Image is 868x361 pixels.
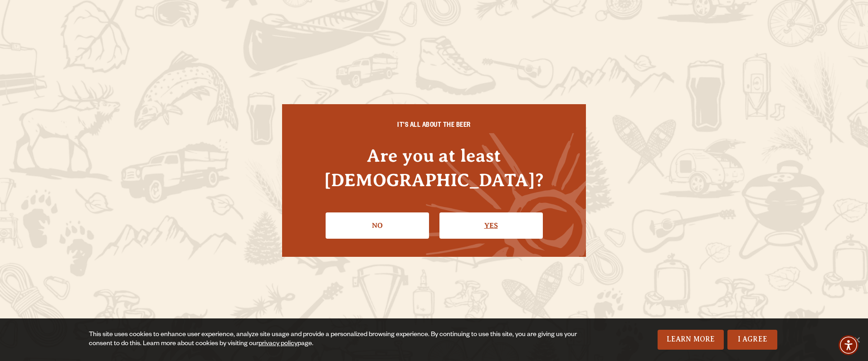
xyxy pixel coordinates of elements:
a: I Agree [727,330,777,350]
div: This site uses cookies to enhance user experience, analyze site usage and provide a personalized ... [89,331,582,349]
a: Learn More [658,330,724,350]
a: Confirm I'm 21 or older [439,212,543,239]
a: privacy policy [258,341,297,348]
h4: Are you at least [DEMOGRAPHIC_DATA]? [300,144,568,192]
div: Accessibility Menu [839,335,858,355]
a: No [326,212,429,239]
h6: IT'S ALL ABOUT THE BEER [300,122,568,130]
